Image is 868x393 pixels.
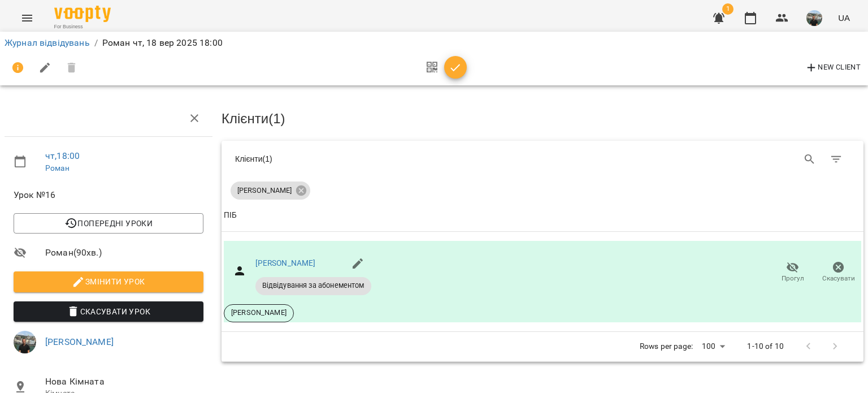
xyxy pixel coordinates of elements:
a: Роман [45,163,70,172]
span: Відвідування за абонементом [255,280,371,291]
button: Скасувати Урок [14,301,203,322]
button: Menu [14,5,41,32]
img: Voopty Logo [54,6,111,22]
p: Rows per page: [640,341,693,352]
div: Клієнти ( 1 ) [235,153,534,165]
button: Прогул [770,257,815,288]
nav: breadcrumb [5,36,863,50]
span: New Client [805,61,861,75]
a: [PERSON_NAME] [45,336,114,347]
span: Скасувати Урок [23,305,194,318]
button: Змінити урок [14,271,203,292]
div: Sort [224,209,237,222]
button: Попередні уроки [14,213,203,234]
p: Роман чт, 18 вер 2025 18:00 [102,36,223,50]
img: 7b440ff8524f0c30b8732fa3236a74b2.jpg [806,10,822,26]
div: Table Toolbar [222,141,863,177]
span: For Business [54,23,111,31]
span: Нова Кімната [45,375,203,388]
li: / [94,36,98,50]
span: 1 [722,3,734,15]
a: чт , 18:00 [45,150,80,161]
h3: Клієнти ( 1 ) [222,111,863,126]
div: [PERSON_NAME] [231,182,310,200]
span: [PERSON_NAME] [224,308,293,318]
a: [PERSON_NAME] [255,258,316,267]
span: ПІБ [224,209,861,222]
span: Попередні уроки [23,217,194,230]
span: Урок №16 [14,188,203,202]
span: Скасувати [822,274,855,283]
p: 1-10 of 10 [747,341,783,352]
span: UA [838,12,850,24]
div: 100 [697,338,729,355]
button: Фільтр [823,146,850,173]
span: Змінити урок [23,275,194,288]
img: 7b440ff8524f0c30b8732fa3236a74b2.jpg [14,331,36,353]
button: UA [834,7,854,28]
span: Роман ( 90 хв. ) [45,246,203,260]
span: [PERSON_NAME] [231,185,298,196]
button: New Client [802,59,863,77]
button: Скасувати [815,257,861,288]
span: Прогул [782,274,804,283]
button: Search [796,146,823,173]
div: ПІБ [224,209,237,222]
a: Журнал відвідувань [5,37,90,48]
